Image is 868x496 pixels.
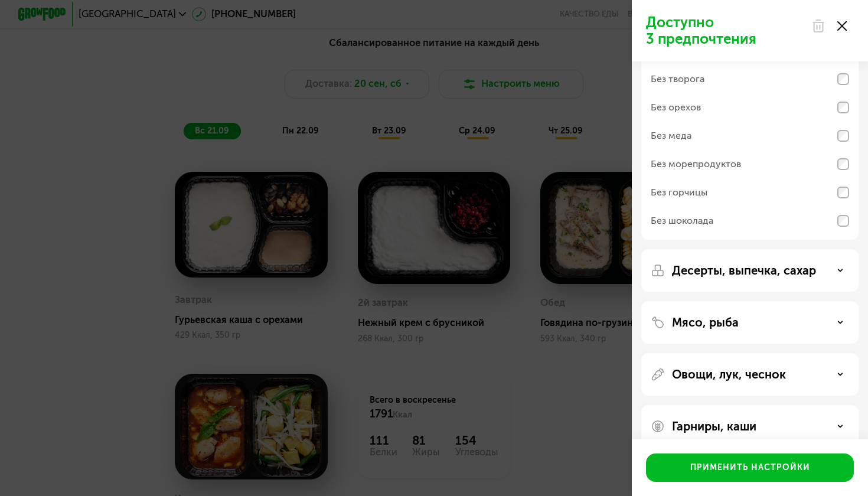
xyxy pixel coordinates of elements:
[651,157,741,171] div: Без морепродуктов
[646,453,854,482] button: Применить настройки
[690,462,810,474] div: Применить настройки
[651,185,707,200] div: Без горчицы
[672,315,739,329] p: Мясо, рыба
[651,129,691,143] div: Без меда
[672,367,786,381] p: Овощи, лук, чеснок
[672,419,756,433] p: Гарниры, каши
[651,214,713,228] div: Без шоколада
[651,100,701,115] div: Без орехов
[672,263,816,278] p: Десерты, выпечка, сахар
[646,14,804,47] p: Доступно 3 предпочтения
[651,72,704,86] div: Без творога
